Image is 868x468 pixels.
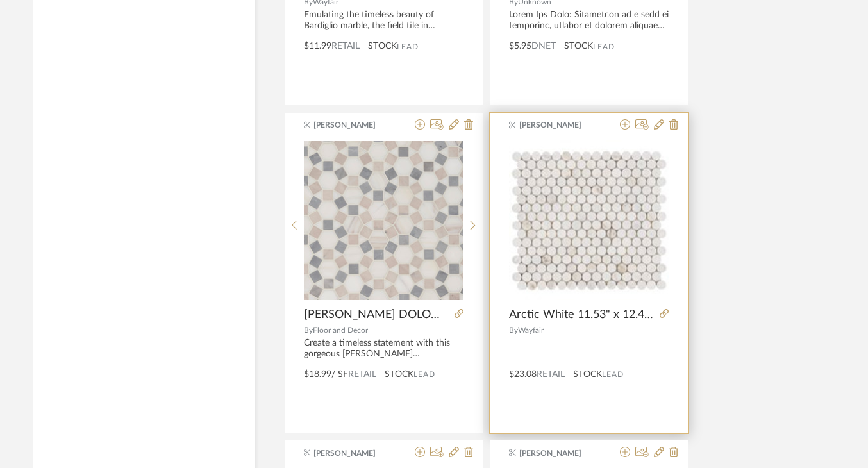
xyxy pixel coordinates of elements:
span: $23.08 [509,370,537,379]
span: STOCK [573,368,602,381]
span: Lead [413,370,435,379]
img: AVERY DOLOMITE PALIS HONED MARBLE MOSAIC [304,141,463,300]
span: $18.99 [304,370,331,379]
span: By [304,326,313,334]
span: Retail [331,42,360,51]
span: [PERSON_NAME] [313,119,394,131]
span: $5.95 [509,42,531,51]
span: Retail [537,370,565,379]
span: DNET [531,42,556,51]
span: By [509,326,518,334]
div: 0 [304,140,463,301]
span: Floor and Decor [313,326,368,334]
span: STOCK [368,40,397,53]
span: Wayfair [518,326,544,334]
span: / SF [331,370,348,379]
span: [PERSON_NAME] [519,119,600,131]
div: Create a timeless statement with this gorgeous [PERSON_NAME] [PERSON_NAME] Honed Marble Mosaic. I... [304,338,463,360]
span: Retail [348,370,376,379]
span: $11.99 [304,42,331,51]
span: STOCK [564,40,593,53]
span: Lead [602,370,624,379]
div: Emulating the timeless beauty of Bardiglio marble, the field tile in white/dark gray/light gray c... [304,10,463,31]
span: Lead [397,42,419,51]
img: Arctic White 11.53" x 12.4" Penny Round Polished Marble Mosaic Tile [509,140,669,300]
div: Lorem Ips Dolo: Sitametcon ad e sedd ei temporinc, utlabor et dolorem aliquaen admi veniamq nostr... [509,10,669,31]
div: 0 [509,140,669,301]
span: [PERSON_NAME] DOLOMITE PALIS HONED MARBLE MOSAIC [304,308,449,322]
span: Lead [593,42,615,51]
span: [PERSON_NAME] [313,447,394,459]
span: [PERSON_NAME] [519,447,600,459]
span: Arctic White 11.53" x 12.4" [PERSON_NAME] Round Polished Marble Mosaic Tile [509,308,655,322]
span: STOCK [385,368,413,381]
